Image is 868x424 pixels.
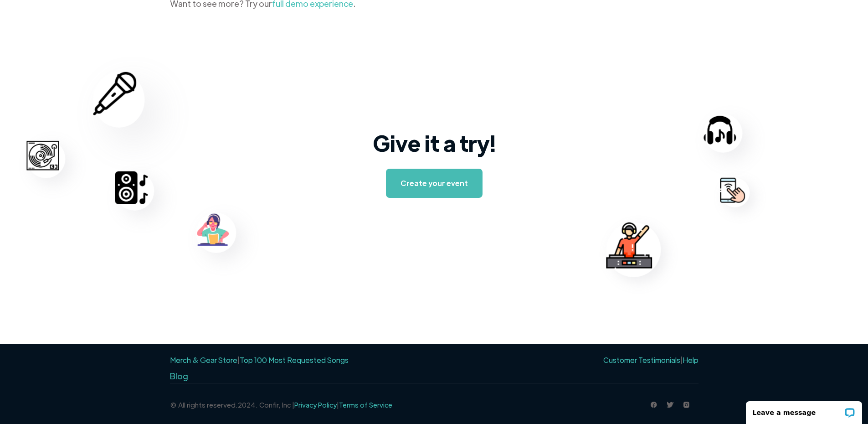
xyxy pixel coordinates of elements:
img: record player [26,140,59,172]
a: Create your event [386,169,483,198]
a: Merch & Gear Store [170,355,237,365]
a: Terms of Service [339,400,392,409]
div: | [601,353,699,367]
a: Top 100 Most Requested Songs [240,355,349,365]
strong: Give it a try! [373,129,496,157]
img: iphone icon [720,178,745,203]
a: Blog [170,371,188,381]
div: | [170,353,349,367]
img: man djing [606,222,652,269]
img: headphone [704,114,736,146]
div: © All rights reserved.2024. Confir, Inc | | [170,398,392,412]
img: microphone [93,72,136,115]
img: girl djing [196,213,230,247]
a: Customer Testimonials [603,355,680,365]
a: Help [683,355,699,365]
iframe: LiveChat chat widget [740,395,868,424]
a: Privacy Policy [294,400,337,409]
img: speaker [115,171,148,204]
